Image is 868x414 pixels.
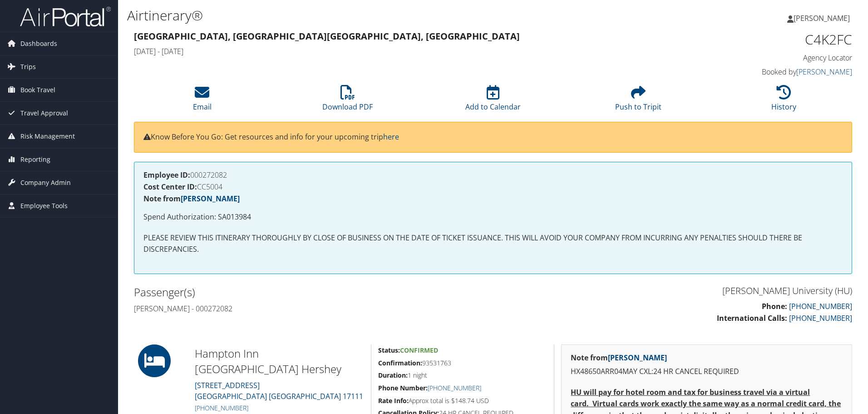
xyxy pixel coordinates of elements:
[195,404,248,412] a: [PHONE_NUMBER]
[127,6,615,25] h1: Airtinerary®
[378,396,547,405] h5: Approx total is $148.74 USD
[683,30,852,49] h1: C4K2FC
[143,171,843,179] h4: 000272082
[20,195,68,217] span: Employee Tools
[322,90,373,112] a: Download PDF
[789,313,852,323] a: [PHONE_NUMBER]
[143,194,240,204] strong: Note from
[143,211,843,223] p: Spend Authorization: SA013984
[794,13,850,23] span: [PERSON_NAME]
[383,132,399,142] a: here
[683,53,852,63] h4: Agency Locator
[193,90,212,112] a: Email
[20,171,71,194] span: Company Admin
[378,359,547,368] h5: 93531763
[134,46,669,56] h4: [DATE] - [DATE]
[143,182,197,192] strong: Cost Center ID:
[378,396,409,405] strong: Rate Info:
[615,90,661,112] a: Push to Tripit
[428,384,481,392] a: [PHONE_NUMBER]
[195,346,364,376] h2: Hampton Inn [GEOGRAPHIC_DATA] Hershey
[717,313,787,323] strong: International Calls:
[20,6,111,27] img: airportal-logo.png
[20,102,68,125] span: Travel Approval
[771,90,796,112] a: History
[378,384,428,392] strong: Phone Number:
[20,125,75,148] span: Risk Management
[181,194,240,204] a: [PERSON_NAME]
[378,371,408,379] strong: Duration:
[143,131,843,143] p: Know Before You Go: Get resources and info for your upcoming trip
[608,353,667,363] a: [PERSON_NAME]
[683,67,852,77] h4: Booked by
[378,371,547,380] h5: 1 night
[20,148,50,171] span: Reporting
[143,232,843,255] p: PLEASE REVIEW THIS ITINERARY THOROUGHLY BY CLOSE OF BUSINESS ON THE DATE OF TICKET ISSUANCE. THIS...
[762,301,787,311] strong: Phone:
[134,284,486,300] h2: Passenger(s)
[20,79,55,101] span: Book Travel
[465,90,521,112] a: Add to Calendar
[789,301,852,311] a: [PHONE_NUMBER]
[134,304,486,314] h4: [PERSON_NAME] - 000272082
[378,359,422,367] strong: Confirmation:
[571,353,667,363] strong: Note from
[796,67,852,77] a: [PERSON_NAME]
[571,366,843,378] p: HX48650ARR04MAY CXL:24 HR CANCEL REQUIRED
[500,284,852,297] h3: [PERSON_NAME] University (HU)
[143,170,190,180] strong: Employee ID:
[143,183,843,190] h4: CC5004
[20,32,57,55] span: Dashboards
[20,55,36,78] span: Trips
[134,30,520,42] strong: [GEOGRAPHIC_DATA], [GEOGRAPHIC_DATA] [GEOGRAPHIC_DATA], [GEOGRAPHIC_DATA]
[378,346,400,354] strong: Status:
[195,380,363,401] a: [STREET_ADDRESS][GEOGRAPHIC_DATA] [GEOGRAPHIC_DATA] 17111
[400,346,438,354] span: Confirmed
[787,5,859,32] a: [PERSON_NAME]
